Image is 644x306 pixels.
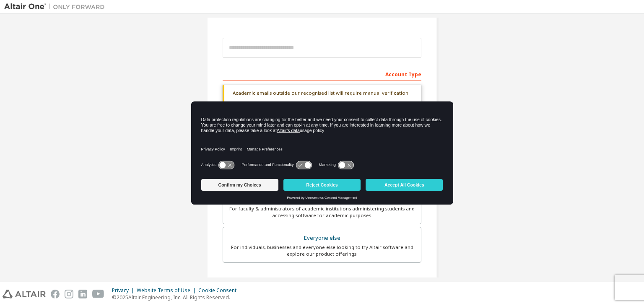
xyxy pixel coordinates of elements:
img: youtube.svg [92,290,104,298]
div: Website Terms of Use [137,287,198,294]
div: Privacy [112,287,137,294]
div: Academic emails outside our recognised list will require manual verification. [223,85,421,101]
div: Cookie Consent [198,287,241,294]
img: altair_logo.svg [3,290,46,298]
div: Your Profile [223,275,421,289]
img: linkedin.svg [78,290,87,298]
div: Account Type [223,67,421,80]
p: © 2025 Altair Engineering, Inc. All Rights Reserved. [112,294,241,301]
img: instagram.svg [65,290,73,298]
img: Altair One [4,3,109,11]
div: For faculty & administrators of academic institutions administering students and accessing softwa... [228,205,416,219]
div: Everyone else [228,232,416,244]
div: For individuals, businesses and everyone else looking to try Altair software and explore our prod... [228,244,416,257]
img: facebook.svg [51,290,60,298]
